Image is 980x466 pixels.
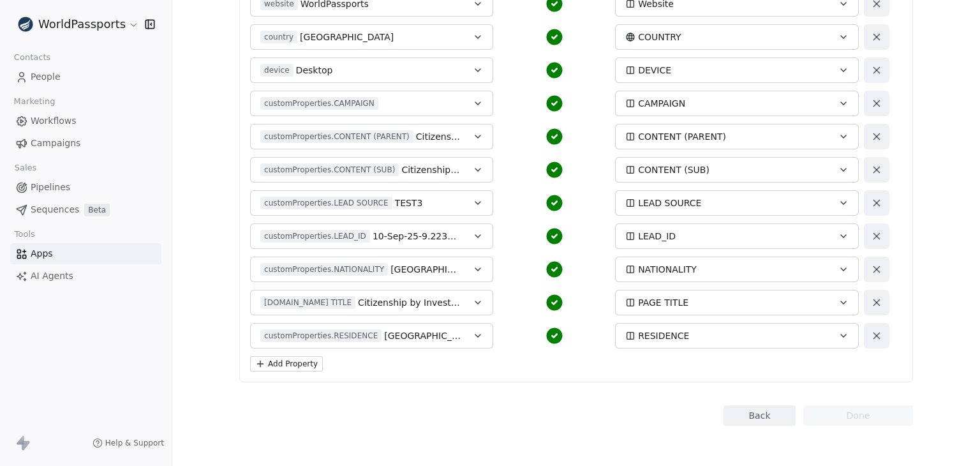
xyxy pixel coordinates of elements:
span: People [31,70,61,84]
span: Beta [84,204,110,216]
span: Apps [31,247,53,260]
a: Campaigns [10,133,161,154]
button: WorldPassports [15,13,136,35]
span: device [260,64,293,77]
span: RESIDENCE [638,329,689,342]
img: favicon.webp [18,17,33,32]
button: Done [803,405,913,426]
span: customProperties.CONTENT (PARENT) [260,130,413,143]
span: [GEOGRAPHIC_DATA] [384,329,461,342]
a: Apps [10,243,161,264]
span: LEAD_ID [638,230,676,243]
span: 10-Sep-25-9.2233720368548E+18 [373,230,461,243]
span: Marketing [8,92,61,111]
span: Contacts [8,48,56,67]
span: Sequences [31,203,79,216]
a: Pipelines [10,177,161,198]
a: Help & Support [93,438,164,448]
span: [GEOGRAPHIC_DATA] [390,263,461,276]
span: customProperties.CAMPAIGN [260,97,378,110]
span: CONTENT (PARENT) [638,130,726,143]
span: DEVICE [638,64,671,77]
button: Back [724,405,796,426]
span: country [260,31,297,43]
a: Workflows [10,110,161,132]
span: customProperties.RESIDENCE [260,329,382,342]
span: customProperties.NATIONALITY [260,263,388,276]
span: Sales [9,158,42,177]
span: Help & Support [105,438,164,448]
span: customProperties.CONTENT (SUB) [260,163,399,176]
span: CAMPAIGN [638,97,685,110]
span: [GEOGRAPHIC_DATA] [300,31,394,43]
span: LEAD SOURCE [638,197,701,209]
span: [DOMAIN_NAME] TITLE [260,296,355,309]
span: Citizenship [416,130,461,143]
span: CONTENT (SUB) [638,163,709,176]
span: Campaigns [31,137,80,150]
span: WorldPassports [38,16,126,33]
span: AI Agents [31,269,73,283]
span: customProperties.LEAD SOURCE [260,197,392,209]
span: Citizenship by Investment Explained: Basics, Benefits &amp; Global Options [358,296,461,309]
span: Workflows [31,114,77,128]
span: TEST3 [395,197,423,209]
a: People [10,66,161,87]
a: AI Agents [10,266,161,287]
button: Add Property [250,356,323,372]
span: PAGE TITLE [638,296,688,309]
span: Desktop [296,64,333,77]
span: customProperties.LEAD_ID [260,230,370,243]
span: Citizenship By Investment [401,163,461,176]
span: COUNTRY [638,31,681,43]
a: SequencesBeta [10,199,161,220]
span: Tools [9,225,40,244]
span: Pipelines [31,181,70,194]
span: NATIONALITY [638,263,697,276]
